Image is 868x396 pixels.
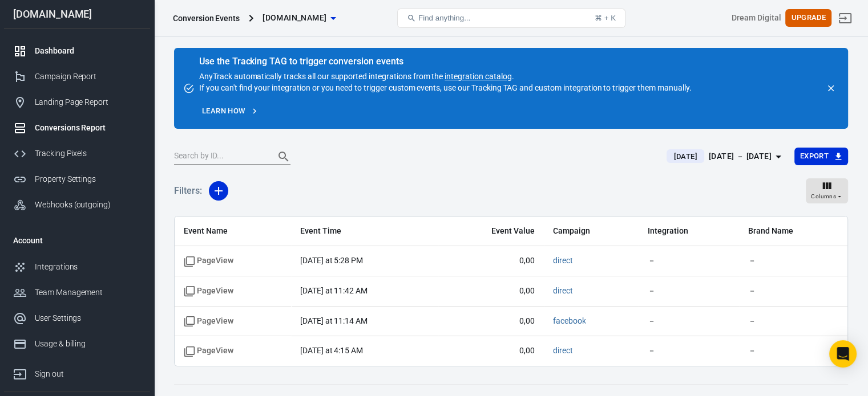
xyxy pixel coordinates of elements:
[184,255,233,267] span: Standard event name
[553,345,573,357] span: direct
[4,64,150,89] a: Campaign Report
[199,103,261,120] a: Learn how
[553,346,573,355] a: direct
[173,13,240,24] div: Conversion Events
[300,226,429,237] span: Event Time
[748,285,838,297] span: －
[748,316,838,327] span: －
[553,255,573,267] span: direct
[184,345,233,357] span: Standard event name
[445,72,511,81] a: integration catalog
[35,148,141,160] div: Tracking Pixels
[669,151,701,162] span: [DATE]
[418,14,470,22] span: Find anything...
[270,143,297,170] button: Search
[829,340,857,368] div: Open Intercom Messenger
[35,287,141,299] div: Team Management
[553,226,629,237] span: Campaign
[447,316,535,327] span: 0,00
[258,7,340,28] button: [DOMAIN_NAME]
[184,316,233,327] span: Standard event name
[748,255,838,267] span: －
[184,226,282,237] span: Event Name
[794,148,848,165] button: Export
[553,285,573,297] span: direct
[4,89,150,115] a: Landing Page Report
[300,346,363,355] time: 2025-09-15T04:15:39-03:00
[4,166,150,192] a: Property Settings
[174,149,265,164] input: Search by ID...
[447,285,535,297] span: 0,00
[35,71,141,83] div: Campaign Report
[553,316,586,325] a: facebook
[4,9,150,19] div: [DOMAIN_NAME]
[4,38,150,64] a: Dashboard
[175,217,847,366] div: scrollable content
[4,227,150,254] li: Account
[4,192,150,218] a: Webhooks (outgoing)
[4,280,150,305] a: Team Management
[648,255,730,267] span: －
[648,285,730,297] span: －
[35,338,141,350] div: Usage & billing
[4,331,150,357] a: Usage & billing
[4,115,150,141] a: Conversions Report
[553,316,586,327] span: facebook
[648,226,730,237] span: Integration
[553,286,573,295] a: direct
[263,11,326,25] span: bdcnews.site
[35,45,141,57] div: Dashboard
[748,345,838,357] span: －
[35,122,141,134] div: Conversions Report
[447,255,535,267] span: 0,00
[732,12,781,24] div: Account id: 3Y0cixK8
[300,256,363,265] time: 2025-09-15T17:28:31-03:00
[709,149,772,164] div: [DATE] － [DATE]
[35,96,141,108] div: Landing Page Report
[785,9,831,27] button: Upgrade
[4,305,150,331] a: User Settings
[300,286,368,295] time: 2025-09-15T11:42:22-03:00
[199,57,691,93] div: AnyTrack automatically tracks all our supported integrations from the . If you can't find your in...
[806,178,848,203] button: Columns
[811,191,836,202] span: Columns
[35,368,141,380] div: Sign out
[4,357,150,387] a: Sign out
[447,226,535,237] span: Event Value
[397,9,625,28] button: Find anything...⌘ + K
[35,261,141,273] div: Integrations
[648,345,730,357] span: －
[35,312,141,324] div: User Settings
[4,141,150,166] a: Tracking Pixels
[823,80,839,96] button: close
[553,256,573,265] a: direct
[4,254,150,280] a: Integrations
[648,316,730,327] span: －
[35,173,141,185] div: Property Settings
[184,285,233,297] span: Standard event name
[199,56,691,67] div: Use the Tracking TAG to trigger conversion events
[595,14,616,22] div: ⌘ + K
[174,173,202,209] h5: Filters:
[300,316,368,325] time: 2025-09-15T11:14:12-03:00
[35,199,141,211] div: Webhooks (outgoing)
[657,147,794,166] button: [DATE][DATE] － [DATE]
[748,226,838,237] span: Brand Name
[447,345,535,357] span: 0,00
[831,5,859,32] a: Sign out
